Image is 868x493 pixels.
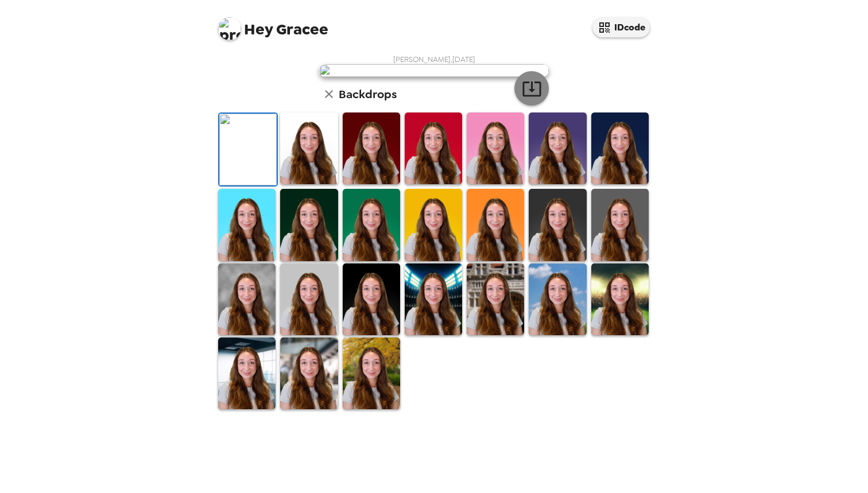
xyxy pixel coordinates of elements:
img: user [319,64,549,77]
img: Original [219,114,277,185]
span: [PERSON_NAME] , [DATE] [393,55,475,64]
h6: Backdrops [339,85,397,103]
button: IDcode [592,17,650,37]
img: profile pic [218,17,241,40]
span: Hey [244,19,273,40]
span: Gracee [218,11,328,37]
